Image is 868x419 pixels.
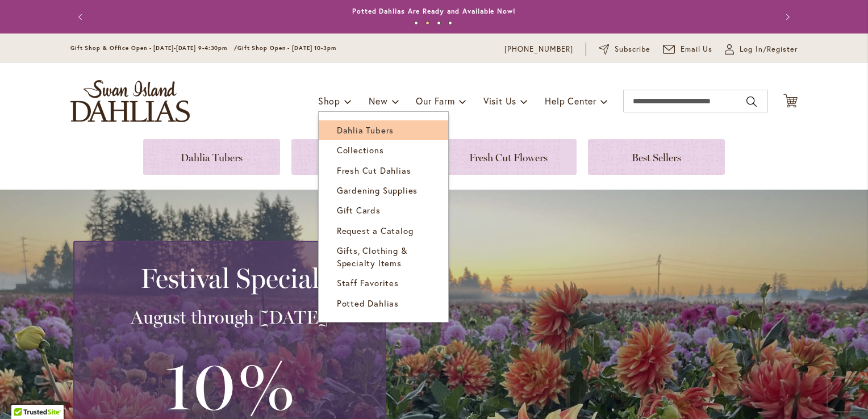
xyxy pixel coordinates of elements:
span: Gift Shop & Office Open - [DATE]-[DATE] 9-4:30pm / [70,44,237,52]
a: [PHONE_NUMBER] [504,44,573,55]
span: Subscribe [615,44,650,55]
a: Potted Dahlias Are Ready and Available Now! [352,7,516,15]
span: Our Farm [416,95,454,107]
span: Fresh Cut Dahlias [337,165,411,176]
span: Help Center [545,95,596,107]
a: Subscribe [599,44,650,55]
h2: Festival Special [88,262,371,294]
span: Gifts, Clothing & Specialty Items [337,245,408,268]
span: Potted Dahlias [337,298,399,309]
span: Request a Catalog [337,225,414,236]
span: Staff Favorites [337,277,399,288]
button: 3 of 4 [437,21,441,25]
button: 2 of 4 [425,21,429,25]
span: Gardening Supplies [337,185,418,196]
span: Log In/Register [740,44,798,55]
span: Visit Us [483,95,516,107]
span: Email Us [681,44,713,55]
span: Gift Shop Open - [DATE] 10-3pm [237,44,336,52]
button: Previous [70,6,93,28]
button: Next [775,6,798,28]
span: Collections [337,144,384,156]
span: New [369,95,387,107]
a: Email Us [663,44,713,55]
span: Shop [318,95,340,107]
a: Gift Cards [319,200,448,220]
a: Log In/Register [725,44,798,55]
a: store logo [70,80,190,122]
h3: August through [DATE] [88,306,371,329]
button: 1 of 4 [414,21,418,25]
button: 4 of 4 [448,21,452,25]
span: Dahlia Tubers [337,124,394,136]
